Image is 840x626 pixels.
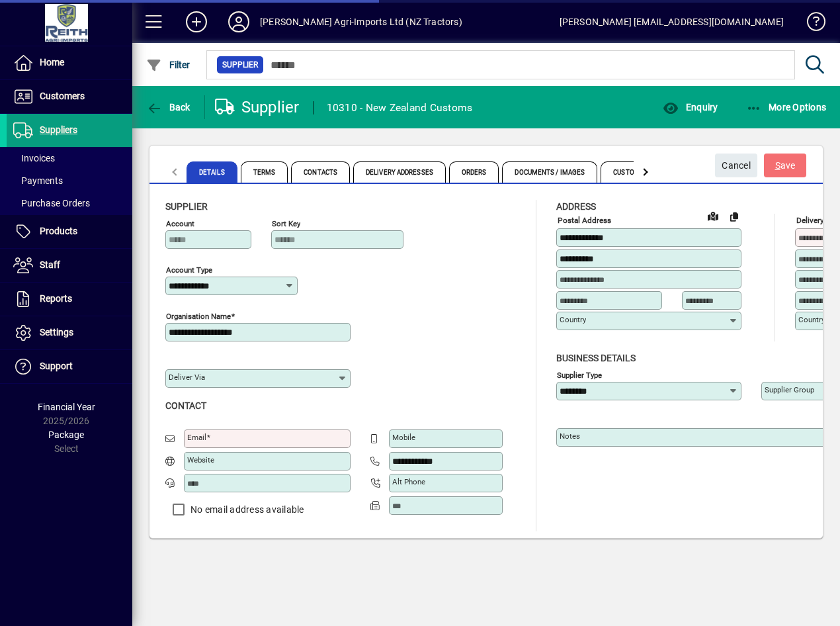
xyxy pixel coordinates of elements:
span: Delivery Addresses [353,161,446,183]
mat-label: Deliver via [169,373,205,382]
span: Filter [146,60,190,70]
button: Add [175,10,218,34]
span: Supplier [222,58,258,71]
span: Home [40,57,64,67]
span: S [775,160,780,171]
span: Supplier [165,201,208,212]
span: Suppliers [40,124,77,135]
a: Staff [7,249,132,282]
button: Profile [218,10,260,34]
a: Purchase Orders [7,192,132,214]
button: More Options [743,95,830,119]
mat-label: Email [187,433,206,442]
mat-label: Supplier group [765,385,814,394]
span: Customers [40,91,85,101]
div: [PERSON_NAME] [EMAIL_ADDRESS][DOMAIN_NAME] [560,11,784,32]
a: Customers [7,80,132,113]
div: Supplier [215,97,300,118]
span: More Options [746,102,827,112]
mat-label: Country [560,315,586,324]
a: Support [7,350,132,383]
a: Settings [7,316,132,349]
a: Payments [7,169,132,192]
mat-label: Account [166,219,194,228]
a: View on map [702,205,724,226]
mat-label: Website [187,455,214,465]
button: Filter [143,53,194,77]
a: Products [7,215,132,248]
span: Custom Fields [601,161,675,183]
span: Support [40,361,73,371]
a: Home [7,46,132,79]
app-page-header-button: Back [132,95,205,119]
mat-label: Alt Phone [392,477,425,486]
span: Payments [13,175,63,186]
span: Address [556,201,596,212]
span: Contact [165,400,206,411]
button: Save [764,154,806,177]
mat-label: Mobile [392,433,415,442]
mat-label: Sort key [272,219,300,228]
a: Reports [7,283,132,316]
button: Cancel [715,154,757,177]
span: Reports [40,293,72,304]
label: No email address available [188,503,304,516]
span: Back [146,102,190,112]
span: Contacts [291,161,350,183]
span: Invoices [13,153,55,163]
span: Business details [556,353,636,363]
mat-label: Country [798,315,825,324]
span: Details [187,161,237,183]
a: Invoices [7,147,132,169]
span: Financial Year [38,402,95,412]
a: Knowledge Base [797,3,823,46]
span: Products [40,226,77,236]
span: Settings [40,327,73,337]
span: Purchase Orders [13,198,90,208]
span: Cancel [722,155,751,177]
button: Enquiry [659,95,721,119]
span: ave [775,155,796,177]
div: 10310 - New Zealand Customs [327,97,473,118]
mat-label: Notes [560,431,580,441]
span: Orders [449,161,499,183]
button: Copy to Delivery address [724,206,745,227]
span: Enquiry [663,102,718,112]
span: Documents / Images [502,161,597,183]
span: Staff [40,259,60,270]
div: [PERSON_NAME] Agri-Imports Ltd (NZ Tractors) [260,11,462,32]
span: Terms [241,161,288,183]
button: Back [143,95,194,119]
mat-label: Account Type [166,265,212,275]
mat-label: Organisation name [166,312,231,321]
mat-label: Supplier type [557,370,602,379]
span: Package [48,429,84,440]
